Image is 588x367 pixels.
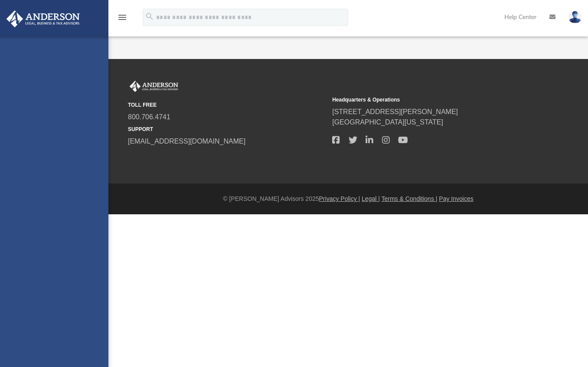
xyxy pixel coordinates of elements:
img: User Pic [568,11,581,23]
small: TOLL FREE [128,101,326,109]
a: [EMAIL_ADDRESS][DOMAIN_NAME] [128,138,245,145]
a: Terms & Conditions | [382,195,438,202]
img: Anderson Advisors Platinum Portal [4,10,82,27]
div: © [PERSON_NAME] Advisors 2025 [108,194,588,203]
small: SUPPORT [128,125,326,133]
img: Anderson Advisors Platinum Portal [128,81,180,92]
a: menu [117,16,127,23]
a: [STREET_ADDRESS][PERSON_NAME] [332,108,458,115]
small: Headquarters & Operations [332,96,530,104]
a: Privacy Policy | [319,195,360,202]
i: search [145,12,154,21]
a: 800.706.4741 [128,113,170,121]
a: [GEOGRAPHIC_DATA][US_STATE] [332,118,443,126]
i: menu [117,12,127,23]
a: Legal | [362,195,380,202]
a: Pay Invoices [439,195,473,202]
